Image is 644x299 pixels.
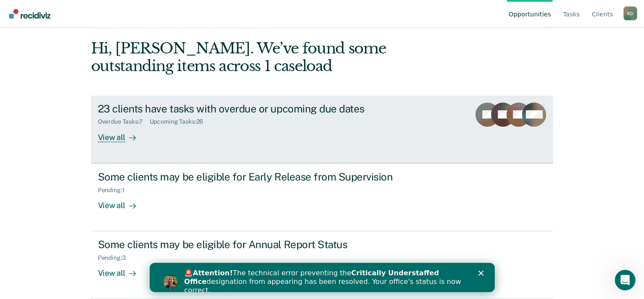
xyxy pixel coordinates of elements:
div: Some clients may be eligible for Early Release from Supervision [98,171,401,183]
b: Attention! [43,6,83,14]
div: 23 clients have tasks with overdue or upcoming due dates [98,103,401,115]
div: Upcoming Tasks : 26 [150,118,210,125]
div: 🚨 The technical error preventing the designation from appearing has been resolved. Your office's ... [35,6,317,32]
div: K D [623,6,637,20]
a: Some clients may be eligible for Annual Report StatusPending:3View all [91,231,553,299]
b: Critically Understaffed Office [35,6,289,23]
button: Profile dropdown button [623,6,637,20]
a: 23 clients have tasks with overdue or upcoming due datesOverdue Tasks:7Upcoming Tasks:26View all [91,96,553,163]
div: Some clients may be eligible for Annual Report Status [98,238,401,251]
div: View all [98,262,146,278]
div: Close [329,8,337,13]
div: Pending : 1 [98,187,132,194]
iframe: Intercom live chat [615,270,635,290]
div: Overdue Tasks : 7 [98,118,150,125]
div: Hi, [PERSON_NAME]. We’ve found some outstanding items across 1 caseload [91,40,461,75]
img: Recidiviz [9,9,50,19]
iframe: Intercom live chat banner [150,263,495,292]
div: View all [98,193,146,210]
div: Pending : 3 [98,254,133,262]
a: Some clients may be eligible for Early Release from SupervisionPending:1View all [91,163,553,231]
div: View all [98,125,146,142]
